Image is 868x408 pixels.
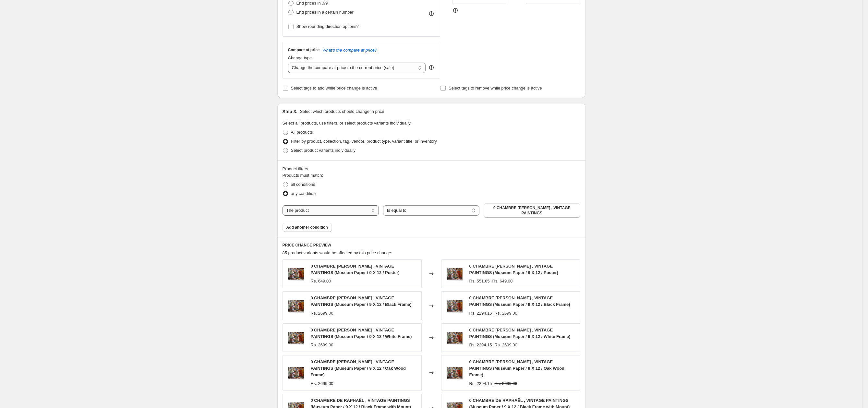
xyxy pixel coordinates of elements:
span: Products must match: [283,173,323,178]
span: 0 CHAMBRE [PERSON_NAME] , VINTAGE PAINTINGS (Museum Paper / 9 X 12 / White Frame) [311,328,412,339]
button: Add another condition [283,223,332,232]
span: All products [291,130,313,135]
strike: Rs. 649.00 [492,278,512,284]
p: Select which products should change in price [300,108,384,115]
img: GALLERYWRAP-resized_68388be6-0156-4f2a-9cf4-c57fa730b2c7_80x.jpg [445,296,464,316]
span: Filter by product, collection, tag, vendor, product type, variant title, or inventory [291,139,437,144]
span: all conditions [291,182,315,187]
div: Rs. 2294.15 [469,310,492,317]
span: Select tags to add while price change is active [291,86,377,90]
span: any condition [291,191,316,196]
span: 0 CHAMBRE [PERSON_NAME] , VINTAGE PAINTINGS (Museum Paper / 9 X 12 / White Frame) [469,328,571,339]
div: Rs. 2699.00 [311,380,333,387]
img: GALLERYWRAP-resized_68388be6-0156-4f2a-9cf4-c57fa730b2c7_80x.jpg [445,264,464,283]
img: GALLERYWRAP-resized_68388be6-0156-4f2a-9cf4-c57fa730b2c7_80x.jpg [445,363,464,382]
img: GALLERYWRAP-resized_68388be6-0156-4f2a-9cf4-c57fa730b2c7_80x.jpg [445,328,464,347]
span: End prices in a certain number [296,10,354,15]
span: End prices in .99 [296,1,328,6]
span: 0 CHAMBRE [PERSON_NAME] , VINTAGE PAINTINGS (Museum Paper / 9 X 12 / Black Frame) [311,295,412,307]
h6: PRICE CHANGE PREVIEW [283,243,580,248]
span: Show rounding direction options? [296,24,359,29]
span: 0 CHAMBRE [PERSON_NAME] , VINTAGE PAINTINGS (Museum Paper / 9 X 12 / Oak Wood Frame) [311,359,406,377]
div: Rs. 2699.00 [311,310,333,317]
h2: Step 3. [283,108,297,115]
h3: Compare at price [288,47,320,53]
span: Add another condition [286,225,328,230]
strike: Rs. 2699.00 [495,380,517,387]
span: Select product variants individually [291,148,356,153]
img: GALLERYWRAP-resized_68388be6-0156-4f2a-9cf4-c57fa730b2c7_80x.jpg [286,363,306,382]
div: Rs. 2294.15 [469,342,492,348]
div: Rs. 2699.00 [311,342,333,348]
div: Rs. 2294.15 [469,380,492,387]
span: 0 CHAMBRE [PERSON_NAME] , VINTAGE PAINTINGS (Museum Paper / 9 X 12 / Black Frame) [469,295,570,307]
span: Select all products, use filters, or select products variants individually [283,121,411,126]
span: 0 CHAMBRE [PERSON_NAME] , VINTAGE PAINTINGS (Museum Paper / 9 X 12 / Oak Wood Frame) [469,359,565,377]
strike: Rs. 2699.00 [495,310,517,317]
span: 0 CHAMBRE [PERSON_NAME] , VINTAGE PAINTINGS (Museum Paper / 9 X 12 / Poster) [469,264,558,275]
img: GALLERYWRAP-resized_68388be6-0156-4f2a-9cf4-c57fa730b2c7_80x.jpg [286,296,306,316]
span: Change type [288,55,312,60]
button: 0 CHAMBRE DE RAPHAËL , VINTAGE PAINTINGS [484,203,580,218]
div: Rs. 551.65 [469,278,490,284]
button: What's the compare at price? [322,48,377,53]
div: help [428,64,435,71]
strike: Rs. 2699.00 [495,342,517,348]
img: GALLERYWRAP-resized_68388be6-0156-4f2a-9cf4-c57fa730b2c7_80x.jpg [286,328,306,347]
div: Rs. 649.00 [311,278,331,284]
span: 85 product variants would be affected by this price change: [283,250,392,255]
span: Select tags to remove while price change is active [449,86,542,90]
img: GALLERYWRAP-resized_68388be6-0156-4f2a-9cf4-c57fa730b2c7_80x.jpg [286,264,306,283]
span: 0 CHAMBRE [PERSON_NAME] , VINTAGE PAINTINGS (Museum Paper / 9 X 12 / Poster) [311,264,400,275]
span: 0 CHAMBRE [PERSON_NAME] , VINTAGE PAINTINGS [488,205,576,216]
div: Product filters [283,166,580,172]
